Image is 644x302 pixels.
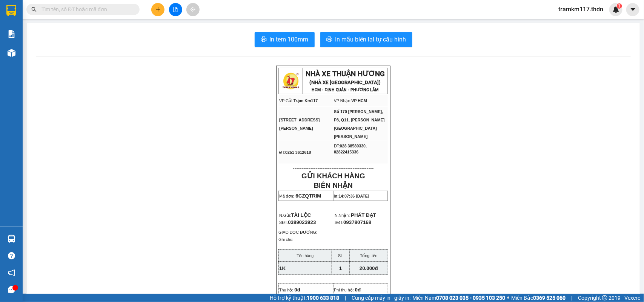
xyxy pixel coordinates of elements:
span: Phí thu hộ: [334,288,354,292]
span: | [571,294,572,302]
span: N.Nhận: [335,213,350,218]
div: PHÁT ĐẠT [65,15,117,25]
span: Ghi chú: [278,237,294,242]
span: Gửi: [6,7,18,15]
strong: 0708 023 035 - 0935 103 250 [436,295,505,301]
div: 0937807168 [65,25,117,35]
span: Miền Bắc [511,294,566,302]
span: Đã TT : [6,49,27,57]
span: Cung cấp máy in - giấy in: [352,294,410,302]
span: 14:07:36 [DATE] [339,194,369,198]
sup: 1 [617,3,622,9]
span: 0251 3612618 [285,150,311,155]
span: ---------------------------------------------- [293,165,373,171]
span: In: [334,194,369,198]
strong: HCM - ĐỊNH QUÁN - PHƯƠNG LÂM [312,87,379,92]
span: VP Gửi: [279,98,294,103]
span: N.Gửi: [279,213,311,218]
span: plus [155,7,161,12]
span: SĐT: [335,220,343,225]
span: TÀI LỘC [291,212,311,218]
strong: NHÀ XE THUẬN HƯƠNG [306,70,385,78]
div: VP HCM [65,6,117,15]
button: aim [186,3,200,16]
span: VP Nhận: [334,98,352,103]
span: Hỗ trợ kỹ thuật: [270,294,339,302]
span: ĐT: [279,150,285,155]
span: copyright [602,295,607,300]
span: Trạm Km117 [294,98,318,103]
span: printer [326,36,332,43]
span: In mẫu biên lai tự cấu hình [335,35,406,44]
button: printerIn mẫu biên lai tự cấu hình [320,32,412,47]
strong: BIÊN NHẬN [314,181,353,189]
span: 0937807168 [343,219,371,225]
span: 1 [339,265,342,271]
span: 1K [279,265,286,271]
div: 0389023923 [6,34,59,44]
img: logo [281,72,300,90]
span: In tem 100mm [270,35,309,44]
img: solution-icon [8,30,15,38]
span: Thu hộ: [279,288,293,292]
strong: 1900 633 818 [307,295,339,301]
span: SL [338,253,343,258]
span: Mã đơn: [279,194,294,198]
span: 028 38580330, 02822415336 [334,144,367,154]
span: Miền Nam [412,294,505,302]
span: search [31,7,37,12]
span: [STREET_ADDRESS][PERSON_NAME] [279,118,320,130]
span: 1 [618,3,621,9]
span: | [345,294,346,302]
span: tramkm117.thdn [552,5,609,14]
button: plus [151,3,164,16]
span: PHÁT ĐẠT [351,212,376,218]
div: Trạm Km117 [6,6,59,25]
span: 6CZQTRIM [296,193,321,199]
input: Tìm tên, số ĐT hoặc mã đơn [41,5,131,14]
span: 20.000đ [360,265,378,271]
span: 0389023923 [288,219,316,225]
img: logo-vxr [6,5,16,16]
span: printer [261,36,267,43]
span: Tên hàng [297,253,314,258]
span: caret-down [630,6,636,13]
span: Số 170 [PERSON_NAME], P8, Q11, [PERSON_NAME][GEOGRAPHIC_DATA][PERSON_NAME] [334,109,384,139]
span: 0đ [355,287,361,293]
span: question-circle [8,252,15,259]
img: warehouse-icon [8,235,15,243]
img: icon-new-feature [613,6,619,13]
button: caret-down [626,3,639,16]
div: 20.000 [6,49,60,58]
span: VP HCM [352,98,367,103]
div: TÀI LỘC [6,25,59,34]
span: 0đ [295,287,301,293]
img: warehouse-icon [8,49,15,57]
strong: (NHÀ XE [GEOGRAPHIC_DATA]) [310,80,381,85]
span: message [8,286,15,293]
span: aim [190,7,195,12]
span: GIAO DỌC ĐƯỜNG: [278,230,317,235]
span: Tổng tiền [360,253,378,258]
span: Nhận: [65,7,83,15]
span: ⚪️ [507,296,509,299]
span: ĐT: [334,144,340,148]
button: printerIn tem 100mm [255,32,315,47]
strong: GỬI KHÁCH HÀNG [301,172,365,180]
strong: 0369 525 060 [533,295,566,301]
span: SĐT: [279,220,316,225]
span: notification [8,269,15,276]
span: file-add [173,7,178,12]
button: file-add [169,3,182,16]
